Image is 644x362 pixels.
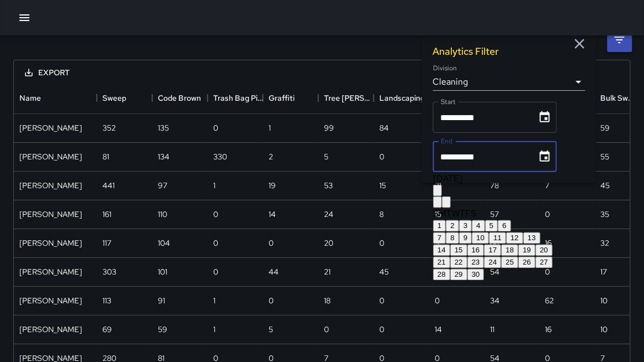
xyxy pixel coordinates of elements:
div: 0 [213,209,218,220]
label: Start [441,97,456,106]
button: 20 [535,245,553,256]
div: 97 [158,180,167,191]
div: 5 [324,151,328,162]
button: 18 [502,245,519,256]
button: 28 [433,269,450,281]
button: 29 [450,269,467,281]
span: Monday [439,208,446,220]
button: Previous month [433,196,442,208]
button: 19 [518,245,535,256]
button: 11 [489,232,506,244]
div: 352 [102,122,116,133]
div: 59 [158,324,167,335]
div: 8 [379,209,384,220]
div: Eddie Ballestros [19,266,82,277]
div: 11 [490,324,494,335]
div: 20 [324,237,333,249]
div: 45 [379,266,389,277]
div: 15 [379,180,386,191]
div: 303 [102,266,116,277]
div: 0 [213,122,218,133]
div: Cleaning [433,73,585,91]
div: 117 [102,237,111,249]
div: Code Brown [152,82,208,113]
div: Nicolas Vega [19,151,82,162]
div: 99 [324,122,334,133]
div: 34 [490,295,499,306]
div: 1 [213,180,215,191]
div: Code Brown [158,82,201,113]
div: 0 [379,295,384,306]
div: 0 [269,237,274,249]
div: 1 [269,122,271,133]
div: 14 [269,209,276,220]
div: Tree Wells [318,82,374,113]
div: Name [14,82,97,113]
div: 69 [102,324,112,335]
div: Elimar Martinez [19,209,82,220]
div: Landscaping [379,82,425,113]
div: 0 [379,151,384,162]
button: Next month [442,196,451,208]
button: 21 [433,257,450,268]
button: 8 [446,232,459,244]
button: 5 [485,220,498,232]
div: Trash Bag Pickup [213,82,263,113]
button: 13 [523,232,540,244]
button: 1 [433,220,446,232]
div: 0 [435,295,440,306]
div: 14 [435,324,442,335]
span: Thursday [460,208,465,220]
div: 19 [269,180,276,191]
div: Trash Bag Pickup [208,82,263,113]
div: 81 [102,151,109,162]
button: 30 [467,269,485,281]
div: 101 [158,266,167,277]
div: Sweep [102,82,126,113]
button: 3 [459,220,472,232]
button: 14 [433,245,450,256]
button: 2 [446,220,459,232]
div: 2 [269,151,273,162]
div: 441 [102,180,115,191]
button: 22 [450,257,467,268]
div: 16 [545,324,552,335]
label: End [441,136,452,146]
div: 59 [601,122,610,133]
div: Graffiti [269,82,295,113]
button: 15 [450,245,467,256]
span: Tuesday [446,208,452,220]
button: Choose date, selected date is Sep 20, 2025 [534,146,556,168]
button: 12 [506,232,523,244]
div: 330 [213,151,227,162]
span: Wednesday [452,208,460,220]
div: 45 [601,180,610,191]
div: Brenda Flores [19,324,82,335]
button: 25 [502,257,519,268]
button: Choose date, selected date is Sep 7, 2025 [534,106,556,128]
button: calendar view is open, switch to year view [433,185,442,196]
div: 1 [213,295,215,306]
div: 0 [379,237,384,249]
div: Sweep [97,82,152,113]
div: Joe Bankhead [19,295,82,306]
button: 23 [467,257,485,268]
div: 84 [379,122,389,133]
div: 161 [102,209,111,220]
div: 135 [158,122,169,133]
span: Sunday [433,208,439,220]
h1: Analytics Filter [433,45,499,58]
button: Export [16,63,79,83]
button: 9 [459,232,472,244]
div: Kenneth Ware [19,237,82,249]
button: 4 [472,220,485,232]
div: 0 [379,324,384,335]
div: 17 [601,266,607,277]
div: 0 [213,266,218,277]
div: Name [19,82,41,113]
div: Maclis Velasquez [19,122,82,133]
span: Saturday [471,208,476,220]
div: Katherine Treminio [19,180,82,191]
div: 32 [601,237,610,249]
div: 10 [601,324,608,335]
